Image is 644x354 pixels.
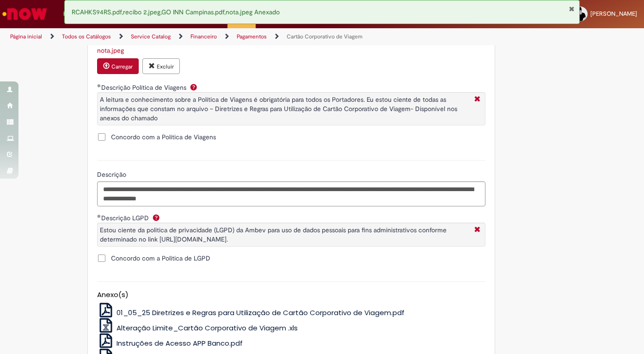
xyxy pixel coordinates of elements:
span: Instruções de Acesso APP Banco.pdf [117,338,243,348]
span: [PERSON_NAME] [590,10,637,18]
span: Concordo com a Politica de LGPD [111,254,210,263]
a: Todos os Catálogos [62,33,111,40]
a: Cartão Corporativo de Viagem [287,33,362,40]
span: Alteração Limite_Cartão Corporativo de Viagem .xls [117,323,298,333]
span: Obrigatório Preenchido [97,214,101,218]
button: Carregar anexo de Anexo dos recibos [97,58,139,74]
ul: Trilhas de página [7,28,423,45]
a: Alteração Limite_Cartão Corporativo de Viagem .xls [97,323,298,333]
h5: Anexo(s) [97,291,485,299]
img: ServiceNow [1,5,49,23]
a: Instruções de Acesso APP Banco.pdf [97,338,243,348]
small: Carregar [111,63,133,70]
small: Excluir [157,63,174,70]
span: RCAHKS94RS.pdf,recibo 2.jpeg,GO INN Campinas.pdf,nota.jpeg Anexado [72,8,280,16]
a: Service Catalog [131,33,171,40]
span: Descrição [97,170,128,179]
span: Ajuda para Descrição LGPD [151,214,162,221]
a: 01_05_25 Diretrizes e Regras para Utilização de Cartão Corporativo de Viagem.pdf [97,308,405,317]
a: Pagamentos [237,33,267,40]
i: Fechar Mais Informações Por question_descricao_lgpd [472,225,483,235]
span: Estou ciente da politica de privacidade (LGPD) da Ambev para uso de dados pessoais para fins admi... [100,226,447,243]
span: Requisições [63,9,96,19]
span: Ajuda para Descrição Política de Viagens [188,83,199,91]
span: Concordo com a Política de Viagens [111,132,216,142]
span: A leitura e conhecimento sobre a Política de Viagens é obrigatória para todos os Portadores. Eu e... [100,95,457,122]
textarea: Descrição [97,181,485,206]
span: Descrição Política de Viagens [101,83,188,92]
span: 01_05_25 Diretrizes e Regras para Utilização de Cartão Corporativo de Viagem.pdf [117,308,405,317]
button: Excluir anexo nota.jpeg [142,58,180,74]
a: Download de nota.jpeg [97,46,124,55]
span: Descrição LGPD [101,214,151,222]
a: Financeiro [190,33,217,40]
span: Obrigatório Preenchido [97,84,101,87]
a: Página inicial [10,33,42,40]
button: Fechar Notificação [569,5,575,12]
i: Fechar Mais Informações Por question_descricao_politica_viagens [472,95,483,105]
